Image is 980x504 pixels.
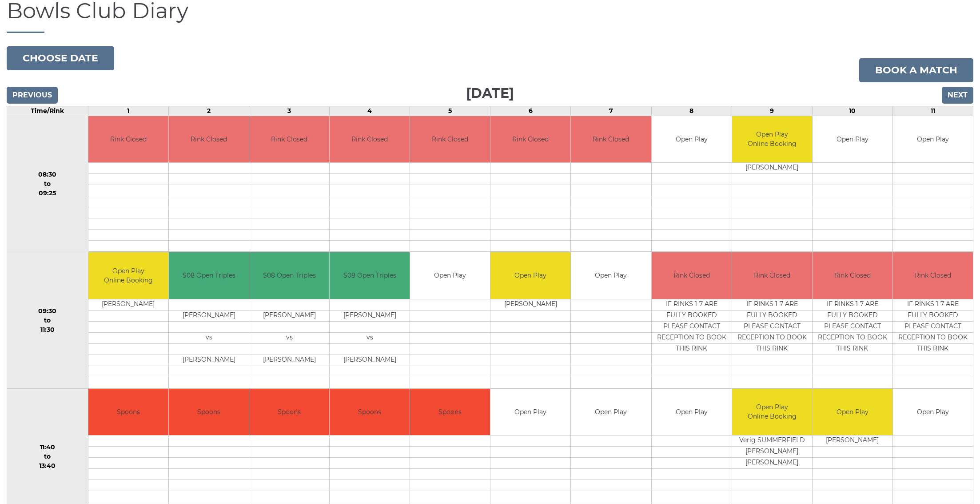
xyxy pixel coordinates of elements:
[732,310,812,321] td: FULLY BOOKED
[732,435,812,447] td: Verig SUMMERFIELD
[893,321,973,332] td: PLEASE CONTACT
[732,321,812,332] td: PLEASE CONTACT
[813,252,892,299] td: Rink Closed
[169,355,249,366] td: [PERSON_NAME]
[88,389,168,435] td: Spoons
[490,106,571,116] td: 6
[813,343,892,355] td: THIS RINK
[169,116,249,163] td: Rink Closed
[7,116,88,252] td: 08:30 to 09:25
[652,332,732,343] td: RECEPTION TO BOOK
[490,299,570,310] td: [PERSON_NAME]
[249,310,329,321] td: [PERSON_NAME]
[7,87,58,104] input: Previous
[732,458,812,469] td: [PERSON_NAME]
[893,299,973,310] td: IF RINKS 1-7 ARE
[249,389,329,435] td: Spoons
[330,106,410,116] td: 4
[571,106,651,116] td: 7
[490,389,570,435] td: Open Play
[732,332,812,343] td: RECEPTION TO BOOK
[7,46,114,70] button: Choose date
[893,343,973,355] td: THIS RINK
[732,163,812,174] td: [PERSON_NAME]
[893,332,973,343] td: RECEPTION TO BOOK
[571,389,651,435] td: Open Play
[892,106,973,116] td: 11
[651,106,732,116] td: 8
[168,106,249,116] td: 2
[732,447,812,458] td: [PERSON_NAME]
[732,389,812,435] td: Open Play Online Booking
[249,252,329,299] td: S08 Open Triples
[893,310,973,321] td: FULLY BOOKED
[330,355,410,366] td: [PERSON_NAME]
[410,106,490,116] td: 5
[893,116,973,163] td: Open Play
[732,343,812,355] td: THIS RINK
[7,252,88,389] td: 09:30 to 11:30
[813,332,892,343] td: RECEPTION TO BOOK
[169,252,249,299] td: S08 Open Triples
[652,321,732,332] td: PLEASE CONTACT
[249,355,329,366] td: [PERSON_NAME]
[813,116,892,163] td: Open Play
[330,332,410,343] td: vs
[249,332,329,343] td: vs
[169,310,249,321] td: [PERSON_NAME]
[813,389,892,435] td: Open Play
[812,106,892,116] td: 10
[571,116,651,163] td: Rink Closed
[732,116,812,163] td: Open Play Online Booking
[732,252,812,299] td: Rink Closed
[571,252,651,299] td: Open Play
[410,252,490,299] td: Open Play
[88,299,168,310] td: [PERSON_NAME]
[652,389,732,435] td: Open Play
[732,106,812,116] td: 9
[169,389,249,435] td: Spoons
[330,389,410,435] td: Spoons
[169,332,249,343] td: vs
[652,310,732,321] td: FULLY BOOKED
[330,310,410,321] td: [PERSON_NAME]
[249,116,329,163] td: Rink Closed
[410,389,490,435] td: Spoons
[652,252,732,299] td: Rink Closed
[7,106,88,116] td: Time/Rink
[652,343,732,355] td: THIS RINK
[893,252,973,299] td: Rink Closed
[330,252,410,299] td: S08 Open Triples
[732,299,812,310] td: IF RINKS 1-7 ARE
[859,58,973,82] a: Book a match
[88,252,168,299] td: Open Play Online Booking
[490,252,570,299] td: Open Play
[410,116,490,163] td: Rink Closed
[893,389,973,435] td: Open Play
[942,87,973,104] input: Next
[88,106,168,116] td: 1
[652,116,732,163] td: Open Play
[652,299,732,310] td: IF RINKS 1-7 ARE
[249,106,330,116] td: 3
[813,435,892,447] td: [PERSON_NAME]
[813,299,892,310] td: IF RINKS 1-7 ARE
[330,116,410,163] td: Rink Closed
[813,321,892,332] td: PLEASE CONTACT
[88,116,168,163] td: Rink Closed
[490,116,570,163] td: Rink Closed
[813,310,892,321] td: FULLY BOOKED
